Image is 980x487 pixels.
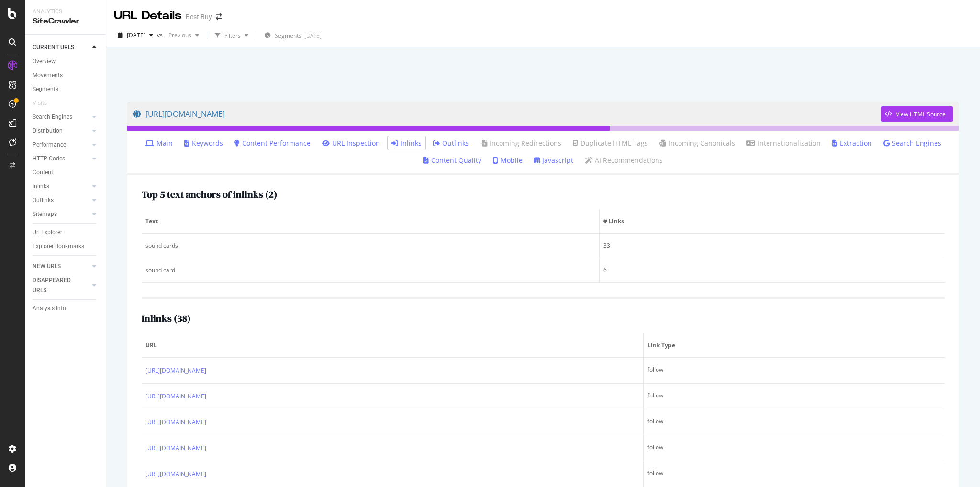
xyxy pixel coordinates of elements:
div: Overview [33,57,56,67]
div: Url Explorer [33,227,62,238]
button: Filters [211,28,252,43]
div: CURRENT URLS [33,43,74,53]
a: Segments [33,84,99,94]
div: 33 [603,241,941,250]
span: # Links [603,217,938,226]
td: follow [644,461,945,487]
a: [URL][DOMAIN_NAME] [145,418,206,427]
a: Incoming Redirections [480,138,561,148]
span: vs [157,31,165,39]
a: Mobile [493,156,523,165]
div: Performance [33,140,66,150]
a: Explorer Bookmarks [33,241,99,251]
a: Search Engines [883,138,941,148]
a: AI Recommendations [585,156,663,165]
a: [URL][DOMAIN_NAME] [145,443,206,453]
a: Outlinks [433,138,469,148]
span: Link Type [647,341,938,350]
a: Search Engines [33,112,89,122]
a: Movements [33,70,99,80]
div: Outlinks [33,195,54,205]
div: sound cards [145,241,595,250]
a: Content [33,168,99,178]
h2: Inlinks ( 38 ) [142,313,190,324]
a: CURRENT URLS [33,43,89,53]
td: follow [644,384,945,409]
a: Javascript [534,156,573,165]
a: Inlinks [391,138,422,148]
div: Segments [33,84,58,94]
button: Previous [165,28,203,43]
td: follow [644,409,945,435]
a: [URL][DOMAIN_NAME] [145,469,206,479]
a: Sitemaps [33,209,89,219]
a: Main [145,138,173,148]
div: Analytics [33,8,98,16]
span: Previous [165,31,191,39]
iframe: Intercom live chat [947,454,970,477]
a: Distribution [33,126,89,136]
a: Duplicate HTML Tags [573,138,648,148]
div: Visits [33,98,47,108]
a: Overview [33,57,99,67]
a: [URL][DOMAIN_NAME] [133,102,881,126]
a: Keywords [184,138,223,148]
div: Filters [224,32,241,40]
button: View HTML Source [881,106,953,122]
div: Sitemaps [33,209,57,219]
h2: Top 5 text anchors of inlinks ( 2 ) [142,189,277,200]
a: Inlinks [33,181,89,192]
a: [URL][DOMAIN_NAME] [145,392,206,401]
button: Segments[DATE] [260,28,325,43]
div: Movements [33,70,63,80]
a: Content Performance [234,138,311,148]
span: Segments [275,32,301,40]
a: DISAPPEARED URLS [33,275,89,295]
div: 6 [603,266,941,274]
a: HTTP Codes [33,154,89,164]
a: Visits [33,98,56,108]
span: URL [145,341,637,350]
div: SiteCrawler [33,16,98,27]
a: Performance [33,140,89,150]
td: follow [644,358,945,384]
div: Analysis Info [33,304,66,314]
div: Inlinks [33,181,49,192]
div: [DATE] [304,32,322,40]
a: Extraction [832,138,872,148]
div: HTTP Codes [33,154,65,164]
button: [DATE] [114,28,157,43]
a: Incoming Canonicals [659,138,735,148]
a: Url Explorer [33,227,99,238]
div: sound card [145,266,595,274]
div: Distribution [33,126,63,136]
div: DISAPPEARED URLS [33,275,81,295]
td: follow [644,435,945,461]
a: Analysis Info [33,304,99,314]
a: NEW URLS [33,261,89,272]
div: Explorer Bookmarks [33,241,84,251]
div: View HTML Source [896,110,946,118]
a: [URL][DOMAIN_NAME] [145,366,206,375]
span: Text [145,217,593,226]
div: Content [33,168,53,178]
div: Best Buy [186,12,212,22]
a: Content Quality [423,156,481,165]
div: NEW URLS [33,261,61,272]
a: Internationalization [746,138,821,148]
div: arrow-right-arrow-left [216,13,222,20]
a: URL Inspection [322,138,380,148]
div: Search Engines [33,112,72,122]
div: URL Details [114,8,182,24]
a: Outlinks [33,195,89,205]
span: 2025 Aug. 12th [127,31,145,39]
